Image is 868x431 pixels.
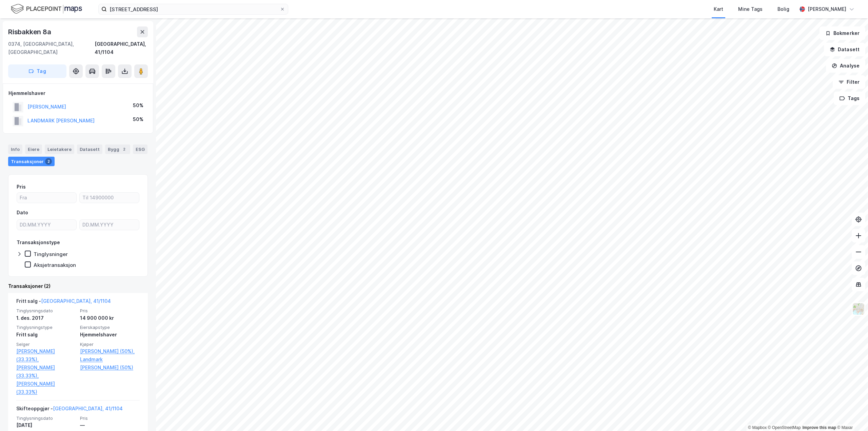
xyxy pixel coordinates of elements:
div: Leietakere [45,144,74,154]
div: Aksjetransaksjon [34,262,76,268]
div: Dato [17,209,28,217]
div: Hjemmelshaver [8,89,147,97]
a: [PERSON_NAME] (33.33%), [16,347,76,364]
button: Filter [833,75,865,89]
button: Tags [834,92,865,105]
button: Datasett [824,43,865,56]
span: Kjøper [80,341,140,347]
div: 2 [45,158,52,165]
div: 1. des. 2017 [16,314,76,322]
div: Fritt salg - [16,297,111,308]
div: [DATE] [16,421,76,429]
button: Tag [8,64,66,78]
div: Eiere [25,144,42,154]
input: DD.MM.YYYY [80,220,139,230]
input: Fra [17,193,76,203]
a: [PERSON_NAME] (33.33%), [16,364,76,380]
span: Tinglysningsdato [16,415,76,421]
div: Transaksjoner (2) [8,282,148,290]
div: [GEOGRAPHIC_DATA], 41/1104 [95,40,148,56]
div: Bygg [105,144,130,154]
img: logo.f888ab2527a4732fd821a326f86c7f29.svg [11,3,82,15]
a: Landmark [PERSON_NAME] (50%) [80,355,140,372]
div: Tinglysninger [34,251,68,257]
div: Kart [714,5,723,13]
div: Info [8,144,22,154]
div: Bolig [777,5,789,13]
div: 50% [133,101,143,110]
input: Søk på adresse, matrikkel, gårdeiere, leietakere eller personer [107,4,280,14]
a: [GEOGRAPHIC_DATA], 41/1104 [41,298,111,304]
div: 50% [133,115,143,123]
div: Pris [17,183,26,191]
img: Z [852,302,865,315]
div: Hjemmelshaver [80,331,140,339]
button: Analyse [826,59,865,73]
div: Fritt salg [16,331,76,339]
div: ESG [133,144,147,154]
span: Selger [16,341,76,347]
span: Eierskapstype [80,325,140,330]
span: Tinglysningsdato [16,308,76,314]
input: DD.MM.YYYY [17,220,76,230]
a: [PERSON_NAME] (50%), [80,347,140,355]
div: 14 900 000 kr [80,314,140,322]
a: Mapbox [748,425,767,430]
span: Pris [80,308,140,314]
div: Datasett [77,144,102,154]
a: [GEOGRAPHIC_DATA], 41/1104 [53,406,123,411]
div: [PERSON_NAME] [808,5,846,13]
div: Transaksjoner [8,157,55,166]
a: OpenStreetMap [768,425,801,430]
iframe: Chat Widget [834,398,868,431]
div: 0374, [GEOGRAPHIC_DATA], [GEOGRAPHIC_DATA] [8,40,95,56]
div: — [80,421,140,429]
div: 2 [121,146,127,153]
div: Skifteoppgjør - [16,405,123,415]
button: Bokmerker [820,26,865,40]
div: Transaksjonstype [17,238,60,247]
div: Mine Tags [738,5,763,13]
input: Til 14900000 [80,193,139,203]
a: Improve this map [803,425,836,430]
a: [PERSON_NAME] (33.33%) [16,380,76,396]
span: Pris [80,415,140,421]
div: Risbakken 8a [8,26,53,37]
span: Tinglysningstype [16,325,76,330]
